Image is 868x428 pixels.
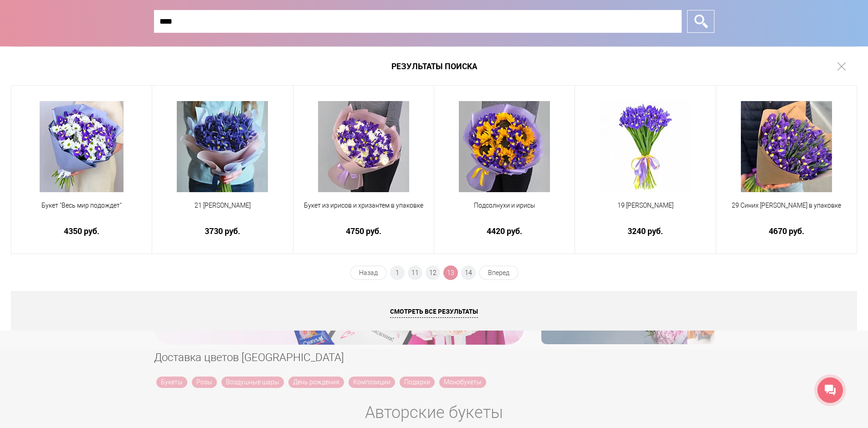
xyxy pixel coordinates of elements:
[17,201,146,221] a: Букет "Весь мир подождет"
[390,265,405,280] a: 1
[600,101,691,192] img: 19 Синих Ирисов
[426,265,440,280] a: 12
[408,265,422,280] a: 11
[17,226,146,236] a: 4350 руб.
[440,201,569,210] span: Подсолнухи и ирисы
[581,201,709,210] span: 19 [PERSON_NAME]
[722,201,851,210] span: 29 Синих [PERSON_NAME] в упаковке
[318,101,409,192] img: Букет из ирисов и хризантем в упаковке
[158,226,287,236] a: 3730 руб.
[11,291,857,331] a: Смотреть все результаты
[17,201,146,210] span: Букет "Весь мир подождет"
[722,201,851,221] a: 29 Синих [PERSON_NAME] в упаковке
[440,201,569,221] a: Подсолнухи и ирисы
[443,265,458,280] span: 13
[440,226,569,236] a: 4420 руб.
[299,226,428,236] a: 4750 руб.
[459,101,550,192] img: Подсолнухи и ирисы
[722,226,851,236] a: 4670 руб.
[40,101,123,192] img: Букет "Весь мир подождет"
[390,307,478,318] span: Смотреть все результаты
[741,101,832,192] img: 29 Синих Ирисов в упаковке
[581,226,709,236] a: 3240 руб.
[581,201,709,221] a: 19 [PERSON_NAME]
[11,46,857,86] h1: Результаты поиска
[299,201,428,221] a: Букет из ирисов и хризантем в упаковке
[350,265,387,280] a: Назад
[158,201,287,221] a: 21 [PERSON_NAME]
[299,201,428,210] span: Букет из ирисов и хризантем в упаковке
[461,265,476,280] a: 14
[479,265,519,280] a: Вперед
[177,101,268,192] img: 21 Синий Ирис
[158,201,287,210] span: 21 [PERSON_NAME]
